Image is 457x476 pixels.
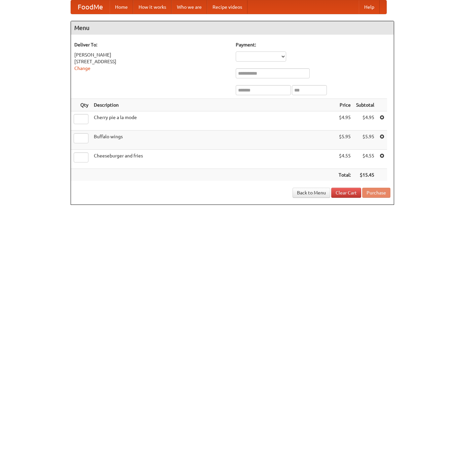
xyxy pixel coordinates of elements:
th: Description [91,99,336,111]
td: $4.95 [336,111,353,131]
td: $5.95 [353,131,377,150]
div: [PERSON_NAME] [74,51,229,58]
td: Cherry pie a la mode [91,111,336,131]
th: $15.45 [353,169,377,181]
th: Total: [336,169,353,181]
h5: Payment: [236,41,390,48]
td: Cheeseburger and fries [91,150,336,169]
th: Qty [71,99,91,111]
a: Back to Menu [293,188,330,198]
a: Clear Cart [331,188,361,198]
h4: Menu [71,21,394,35]
td: $4.55 [353,150,377,169]
a: How it works [133,0,172,14]
td: Buffalo wings [91,131,336,150]
th: Price [336,99,353,111]
th: Subtotal [353,99,377,111]
h5: Deliver To: [74,41,229,48]
td: $4.55 [336,150,353,169]
div: [STREET_ADDRESS] [74,58,229,65]
button: Purchase [362,188,390,198]
td: $5.95 [336,131,353,150]
a: Help [359,0,380,14]
a: FoodMe [71,0,110,14]
a: Home [110,0,133,14]
td: $4.95 [353,111,377,131]
a: Who we are [172,0,207,14]
a: Recipe videos [207,0,247,14]
a: Change [74,66,90,71]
